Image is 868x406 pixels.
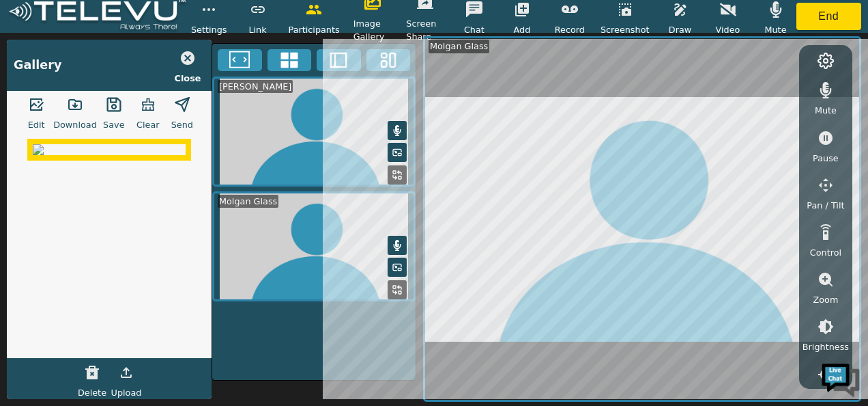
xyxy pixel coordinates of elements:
[464,23,484,36] span: Chat
[513,23,530,36] span: Add
[289,23,340,36] span: Participants
[802,340,849,353] span: Brightness
[53,118,97,131] span: Download
[716,23,740,36] span: Video
[815,104,837,117] span: Mute
[669,23,691,36] span: Draw
[33,144,186,155] img: f293d19b-3137-41cb-88d6-fafe3cdc156c
[79,118,188,256] span: We're online!
[28,118,45,131] span: Edit
[317,49,361,71] button: Two Window Medium
[601,23,650,36] span: Screenshot
[224,7,257,40] div: Minimize live chat window
[218,195,278,208] div: Molgan Glass
[171,118,193,131] span: Send
[23,64,57,98] img: d_736959983_company_1615157101543_736959983
[248,23,266,36] span: Link
[388,258,407,277] button: Picture in Picture
[388,143,407,162] button: Picture in Picture
[388,165,407,185] button: Replace Feed
[820,358,861,399] img: Chat Widget
[175,72,201,85] span: Close
[109,359,143,386] button: Upload
[796,3,862,30] button: End
[136,118,159,131] span: Clear
[388,121,407,140] button: Mute
[103,118,124,131] span: Save
[388,280,407,299] button: Replace Feed
[7,265,260,313] textarea: Type your message and hit 'Enter'
[807,199,844,212] span: Pan / Tilt
[14,56,61,74] div: Gallery
[764,23,786,36] span: Mute
[191,23,227,36] span: Settings
[218,49,262,71] button: Fullscreen
[267,49,312,71] button: 4x4
[71,72,229,90] div: Chat with us now
[406,17,444,43] span: Screen Share
[353,17,393,43] span: Image Gallery
[78,386,106,399] span: Delete
[111,386,142,399] span: Upload
[810,246,841,259] span: Control
[813,152,839,165] span: Pause
[429,40,489,53] div: Molgan Glass
[388,236,407,255] button: Mute
[555,23,585,36] span: Record
[218,80,293,93] div: [PERSON_NAME]
[813,293,838,306] span: Zoom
